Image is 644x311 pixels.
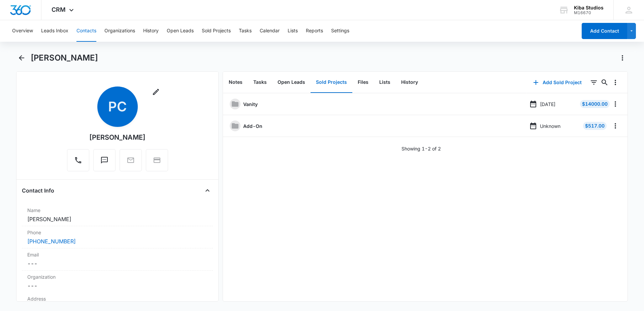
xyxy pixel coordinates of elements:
[143,20,159,42] button: History
[104,20,135,42] button: Organizations
[272,72,311,93] button: Open Leads
[331,20,349,42] button: Settings
[22,204,213,226] div: Name[PERSON_NAME]
[248,72,272,93] button: Tasks
[67,149,89,171] button: Call
[311,72,352,93] button: Sold Projects
[243,123,262,130] a: Add-On
[610,120,621,131] button: Overflow Menu
[202,20,231,42] button: Sold Projects
[97,87,138,127] span: PC
[352,72,374,93] button: Files
[610,77,621,88] button: Overflow Menu
[93,160,116,165] a: Text
[582,23,627,39] button: Add Contact
[22,226,213,248] div: Phone[PHONE_NUMBER]
[526,74,588,91] button: Add Sold Project
[22,271,213,292] div: Organization---
[27,295,207,302] label: Address
[540,123,560,130] p: Unknown
[574,10,604,15] div: account id
[22,186,54,195] h4: Contact Info
[27,282,207,290] dd: ---
[67,160,89,165] a: Call
[306,20,323,42] button: Reports
[89,132,146,142] div: [PERSON_NAME]
[374,72,396,93] button: Lists
[41,20,68,42] button: Leads Inbox
[396,72,423,93] button: History
[288,20,298,42] button: Lists
[52,6,66,13] span: CRM
[27,260,207,268] dd: ---
[202,185,213,196] button: Close
[27,273,207,280] label: Organization
[27,207,207,214] label: Name
[93,149,116,171] button: Text
[599,77,610,88] button: Search...
[223,72,248,93] button: Notes
[580,100,610,108] div: $14000.00
[583,122,607,130] div: $517.00
[12,20,33,42] button: Overview
[540,101,555,108] p: [DATE]
[243,101,258,108] a: Vanity
[167,20,194,42] button: Open Leads
[27,237,76,245] a: [PHONE_NUMBER]
[574,5,604,10] div: account name
[27,215,207,223] dd: [PERSON_NAME]
[239,20,252,42] button: Tasks
[260,20,280,42] button: Calendar
[27,229,207,236] label: Phone
[610,99,621,109] button: Overflow Menu
[31,53,98,63] h1: [PERSON_NAME]
[22,248,213,271] div: Email---
[27,251,207,258] label: Email
[76,20,96,42] button: Contacts
[617,53,628,63] button: Actions
[16,53,27,63] button: Back
[401,145,441,152] p: Showing 1-2 of 2
[588,77,599,88] button: Filters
